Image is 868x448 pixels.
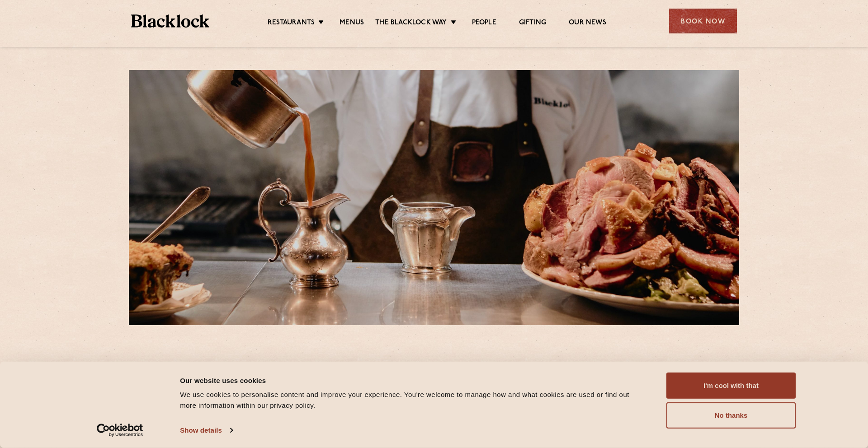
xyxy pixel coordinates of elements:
[472,19,496,28] a: People
[80,424,160,437] a: Usercentrics Cookiebot - opens in a new window
[268,19,315,28] a: Restaurants
[180,424,232,437] a: Show details
[340,19,364,28] a: Menus
[375,19,447,28] a: The Blacklock Way
[519,19,546,28] a: Gifting
[569,19,606,28] a: Our News
[666,373,796,399] button: I'm cool with that
[131,14,209,28] img: BL_Textured_Logo-footer-cropped.svg
[669,9,737,33] div: Book Now
[180,375,646,386] div: Our website uses cookies
[180,389,646,411] div: We use cookies to personalise content and improve your experience. You're welcome to manage how a...
[666,402,796,429] button: No thanks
